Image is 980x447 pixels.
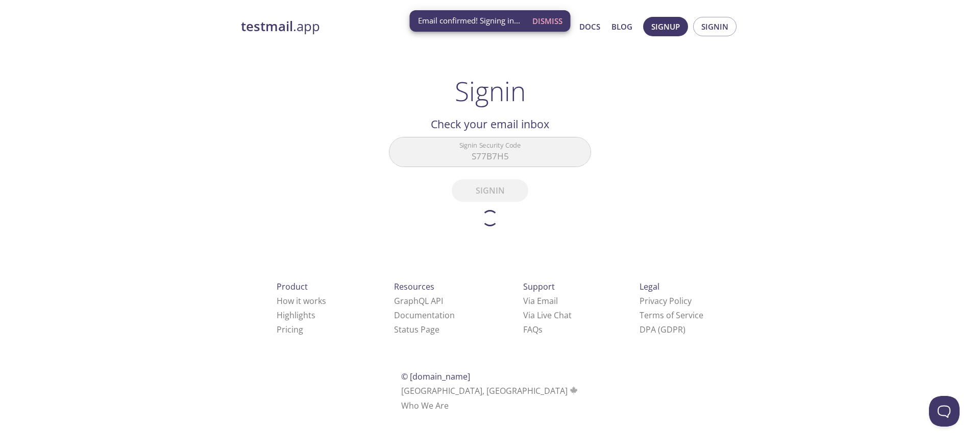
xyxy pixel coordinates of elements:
[640,310,703,321] a: Terms of Service
[579,20,600,33] a: Docs
[277,324,303,335] a: Pricing
[640,324,685,335] a: DPA (GDPR)
[643,17,688,36] button: Signup
[277,295,326,307] a: How it works
[701,20,728,33] span: Signin
[401,400,449,411] a: Who We Are
[523,281,555,292] span: Support
[241,18,481,35] a: testmail.app
[394,324,439,335] a: Status Page
[532,14,562,28] span: Dismiss
[523,310,572,321] a: Via Live Chat
[418,15,520,26] span: Email confirmed! Signing in...
[241,17,293,35] strong: testmail
[538,324,543,335] span: s
[640,295,692,307] a: Privacy Policy
[394,310,455,321] a: Documentation
[277,310,315,321] a: Highlights
[640,281,659,292] span: Legal
[523,295,558,307] a: Via Email
[401,371,470,382] span: © [DOMAIN_NAME]
[394,295,443,307] a: GraphQL API
[528,11,567,31] button: Dismiss
[693,17,737,36] button: Signin
[929,396,960,427] iframe: Help Scout Beacon - Open
[523,324,543,335] a: FAQ
[611,20,632,33] a: Blog
[389,115,591,133] h2: Check your email inbox
[277,281,308,292] span: Product
[401,385,579,396] span: [GEOGRAPHIC_DATA], [GEOGRAPHIC_DATA]
[394,281,434,292] span: Resources
[651,20,680,33] span: Signup
[455,76,526,106] h1: Signin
